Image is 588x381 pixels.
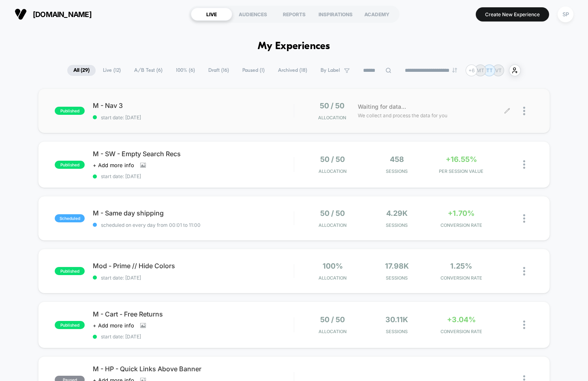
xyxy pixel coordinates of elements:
span: Mod - Prime // Hide Colors [93,262,293,270]
span: +3.04% [447,315,476,324]
span: 30.11k [385,315,408,324]
div: INSPIRATIONS [315,8,356,21]
span: All ( 29 ) [67,65,96,76]
span: CONVERSION RATE [431,329,492,334]
span: Draft ( 16 ) [202,65,235,76]
div: SP [558,6,573,22]
span: Paused ( 1 ) [236,65,271,76]
h1: My Experiences [258,41,330,52]
span: +1.70% [448,209,475,217]
span: Allocation [319,275,346,281]
div: AUDIENCES [232,8,274,21]
span: We collect and process the data for you [358,112,447,119]
span: CONVERSION RATE [431,275,492,281]
img: close [523,214,525,223]
img: Visually logo [15,8,27,20]
span: Allocation [319,222,346,228]
span: start date: [DATE] [93,114,293,121]
span: published [55,267,85,275]
span: published [55,321,85,329]
span: Waiting for data... [358,102,406,111]
span: start date: [DATE] [93,334,293,340]
div: ACADEMY [356,8,398,21]
span: Sessions [367,222,427,228]
span: 1.25% [450,262,472,270]
span: + Add more info [93,322,134,329]
span: Live ( 12 ) [97,65,127,76]
span: A/B Test ( 6 ) [128,65,169,76]
span: 50 / 50 [320,155,345,164]
div: LIVE [191,8,232,21]
span: By Label [321,67,340,73]
img: close [523,321,525,329]
span: start date: [DATE] [93,173,293,179]
div: + 6 [466,65,477,76]
button: SP [555,6,576,23]
span: PER SESSION VALUE [431,168,492,174]
span: 50 / 50 [320,101,344,110]
span: 100% ( 6 ) [170,65,201,76]
span: M - Same day shipping [93,209,293,217]
button: [DOMAIN_NAME] [12,8,94,21]
span: Allocation [319,168,346,174]
div: REPORTS [274,8,315,21]
span: 50 / 50 [320,209,345,217]
span: Archived ( 18 ) [272,65,313,76]
span: M - SW - Empty Search Recs [93,150,293,158]
span: M - Cart - Free Returns [93,310,293,318]
span: 4.29k [386,209,408,217]
p: TT [486,67,493,73]
span: published [55,107,85,115]
span: CONVERSION RATE [431,222,492,228]
span: + Add more info [93,162,134,168]
img: close [523,267,525,276]
span: 50 / 50 [320,315,345,324]
span: scheduled on every day from 00:01 to 11:00 [93,222,293,228]
span: published [55,161,85,169]
span: Allocation [319,329,346,334]
img: end [452,68,457,73]
span: start date: [DATE] [93,275,293,281]
span: scheduled [55,214,85,222]
span: Allocation [318,115,346,121]
span: 100% [323,262,343,270]
span: Sessions [367,329,427,334]
span: 458 [390,155,404,164]
p: MT [477,67,484,73]
span: +16.55% [446,155,477,164]
img: close [523,107,525,115]
span: M - Nav 3 [93,101,293,110]
span: Sessions [367,168,427,174]
span: M - HP - Quick Links Above Banner [93,365,293,373]
p: VT [495,67,502,73]
button: Create New Experience [476,7,549,22]
span: 17.98k [385,262,409,270]
span: [DOMAIN_NAME] [33,10,92,19]
span: Sessions [367,275,427,281]
img: close [523,160,525,169]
